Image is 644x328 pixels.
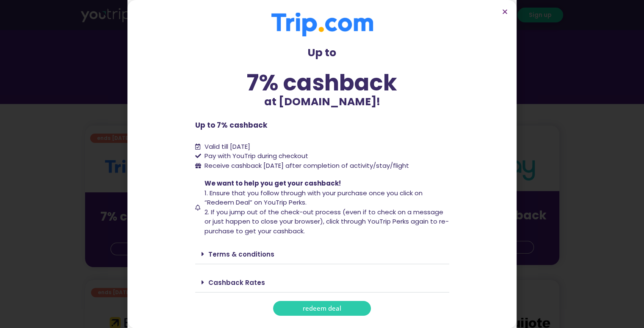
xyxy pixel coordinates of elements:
span: Receive cashback [DATE] after completion of activity/stay/flight [205,161,409,170]
div: Cashback Rates [195,273,449,292]
span: 2. If you jump out of the check-out process (even if to check on a message or just happen to clos... [205,208,449,235]
span: 1. Ensure that you follow through with your purchase once you click on “Redeem Deal” on YouTrip P... [205,189,423,207]
a: Terms & conditions [208,250,274,259]
p: at [DOMAIN_NAME]! [195,94,449,110]
b: Up to 7% cashback [195,120,267,130]
span: redeem deal [303,305,341,312]
a: Close [502,8,508,15]
a: Cashback Rates [208,278,265,287]
div: Terms & conditions [195,244,449,264]
div: 7% cashback [195,71,449,94]
span: We want to help you get your cashback! [205,179,341,188]
span: Pay with YouTrip during checkout [202,151,308,161]
p: Up to [195,45,449,61]
a: redeem deal [273,301,371,316]
span: Valid till [DATE] [205,142,250,151]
